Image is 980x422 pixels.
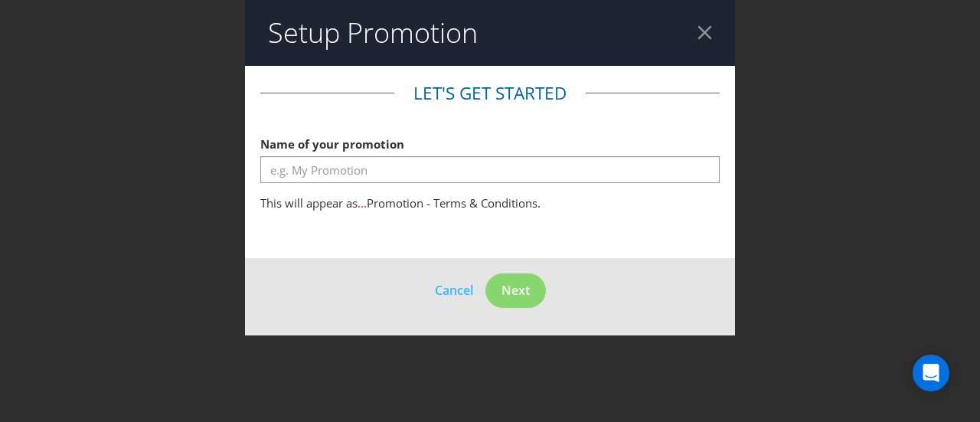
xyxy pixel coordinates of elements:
[260,195,358,211] span: This will appear as
[435,282,473,299] span: Cancel
[260,156,720,183] input: e.g. My Promotion
[434,280,474,300] button: Cancel
[394,81,586,106] legend: Let's get started
[358,195,367,211] span: ...
[485,273,546,308] button: Next
[268,18,478,48] h2: Setup Promotion
[260,136,404,152] span: Name of your promotion
[367,195,541,211] span: Promotion - Terms & Conditions.
[913,355,949,391] div: Open Intercom Messenger
[501,282,530,299] span: Next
